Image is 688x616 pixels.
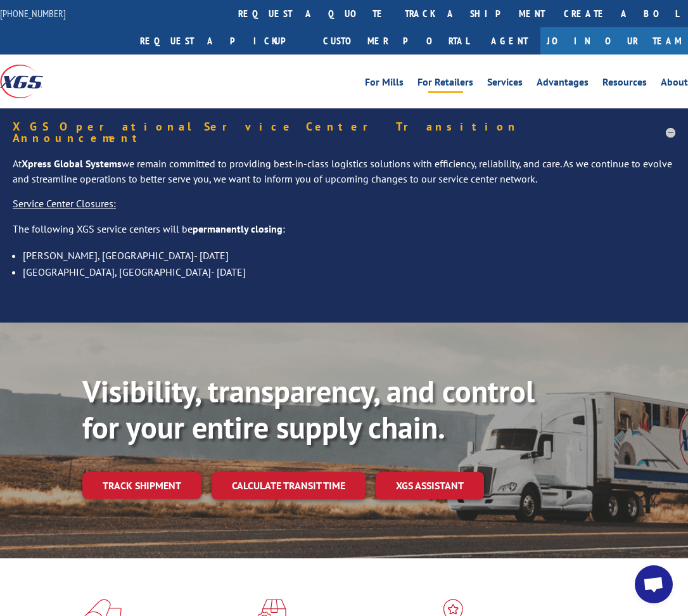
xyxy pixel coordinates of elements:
a: Track shipment [82,472,201,499]
p: At we remain committed to providing best-in-class logistics solutions with efficiency, reliabilit... [13,157,675,197]
strong: Xpress Global Systems [22,157,122,170]
a: About [661,77,688,91]
a: For Retailers [417,77,473,91]
li: [GEOGRAPHIC_DATA], [GEOGRAPHIC_DATA]- [DATE] [23,264,675,280]
strong: permanently closing [193,222,283,235]
a: Advantages [537,77,589,91]
u: Service Center Closures: [13,197,116,210]
p: The following XGS service centers will be : [13,222,675,247]
li: [PERSON_NAME], [GEOGRAPHIC_DATA]- [DATE] [23,247,675,264]
a: Open chat [635,565,673,603]
a: Customer Portal [314,27,478,55]
a: Services [487,77,523,91]
a: For Mills [365,77,404,91]
a: Agent [478,27,540,55]
a: Request a pickup [131,27,314,55]
a: Resources [602,77,647,91]
a: XGS ASSISTANT [376,472,484,499]
b: Visibility, transparency, and control for your entire supply chain. [82,371,535,447]
h5: XGS Operational Service Center Transition Announcement [13,121,675,144]
a: Join Our Team [540,27,688,55]
a: Calculate transit time [212,472,366,499]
